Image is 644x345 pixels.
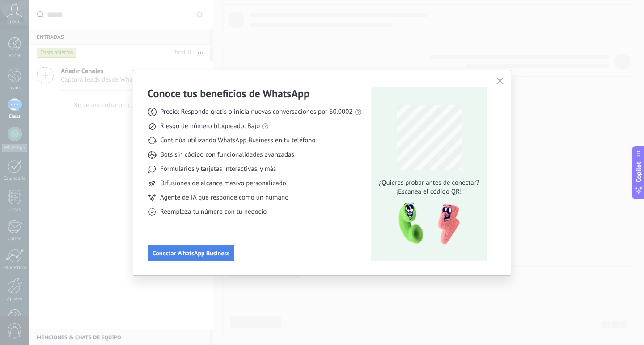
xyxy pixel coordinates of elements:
[376,187,482,196] span: ¡Escanea el código QR!
[160,208,267,216] span: Reemplaza tu número con tu negocio
[160,150,294,159] span: Bots sin código con funcionalidades avanzadas
[160,108,353,116] span: Precio: Responde gratis o inicia nuevas conversaciones por $0.0002
[160,193,288,202] span: Agente de IA que responde como un humano
[391,200,462,248] img: qr-pic-1x.png
[160,179,286,188] span: Difusiones de alcance masivo personalizado
[160,165,276,174] span: Formularios y tarjetas interactivas, y más
[153,250,229,256] span: Conectar WhatsApp Business
[160,122,260,131] span: Riesgo de número bloqueado: Bajo
[160,136,315,145] span: Continúa utilizando WhatsApp Business en tu teléfono
[634,162,643,182] span: Copilot
[148,245,234,261] button: Conectar WhatsApp Business
[376,179,482,187] span: ¿Quieres probar antes de conectar?
[148,87,309,100] h3: Conoce tus beneficios de WhatsApp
